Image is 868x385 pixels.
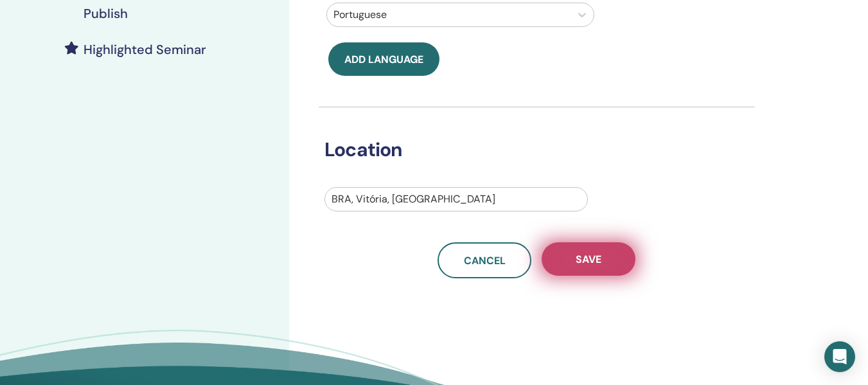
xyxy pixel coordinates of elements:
a: Cancel [438,242,531,278]
span: Cancel [464,254,506,267]
span: Save [576,253,601,266]
button: Add language [328,42,439,76]
span: Add language [344,53,423,66]
h3: Location [317,138,738,161]
h4: Publish [84,6,128,21]
button: Save [542,242,635,276]
div: Open Intercom Messenger [824,341,855,372]
h4: Highlighted Seminar [84,42,206,57]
